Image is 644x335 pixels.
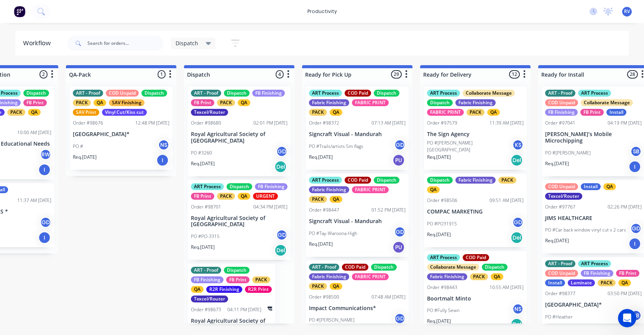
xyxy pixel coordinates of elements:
[598,279,616,286] div: PACK
[545,183,578,190] div: COD Unpaid
[309,294,339,301] div: Order #98500
[206,286,242,293] div: R2R Finishing
[545,109,578,116] div: FB Finishing
[606,109,626,116] div: Install
[16,141,138,156] button: Share it with us
[374,177,399,184] div: Dispatch
[424,174,527,247] div: DispatchFabric FinishingPACKQAOrder #9850609:51 AM [DATE]COMPAC MARKETINGPO #PO31915GDReq.[DATE]Del
[629,238,641,250] div: I
[191,244,215,251] p: Req. [DATE]
[427,140,512,153] p: PO #[PERSON_NAME][GEOGRAPHIC_DATA]
[16,130,138,138] h2: Have an idea or feature request?
[191,306,221,313] div: Order #98673
[253,120,287,126] div: 02:01 PM [DATE]
[608,120,642,126] div: 04:19 PM [DATE]
[309,99,349,106] div: Fabric Finishing
[352,186,389,193] div: FABRIC PRINT
[15,54,138,67] p: Hi [PERSON_NAME]
[511,232,523,244] div: Del
[191,318,272,331] p: Royal Agricultural Society of [GEOGRAPHIC_DATA]
[102,109,147,116] div: Vinyl Cut/Kiss cut
[224,90,250,97] div: Dispatch
[23,90,49,97] div: Dispatch
[132,12,146,26] div: Close
[73,154,97,161] p: Req. [DATE]
[427,296,524,302] p: Boortmalt Minto
[427,154,451,161] p: Req. [DATE]
[309,273,349,280] div: Fabric Finishing
[545,193,582,200] div: Texcel/Router
[568,279,595,286] div: Laminate
[191,99,214,106] div: FB Print
[545,270,578,277] div: COD Unpaid
[427,264,479,271] div: Collaborate Message
[253,204,287,210] div: 04:34 PM [DATE]
[309,283,327,290] div: PACK
[345,90,371,97] div: COD Paid
[191,183,224,190] div: ART Process
[38,164,51,176] div: I
[28,109,41,116] div: QA
[77,239,115,270] button: News
[545,260,575,267] div: ART - Proof
[135,120,169,126] div: 12:48 PM [DATE]
[371,120,406,126] div: 07:13 AM [DATE]
[374,90,399,97] div: Dispatch
[545,237,569,244] p: Req. [DATE]
[330,283,342,290] div: QA
[309,207,339,213] div: Order #98447
[255,183,287,190] div: FB Finishing
[23,39,54,48] div: Workflow
[16,186,124,194] div: Factory Weekly Updates - [DATE]
[427,209,524,215] p: COMPAC MARKETING
[427,109,464,116] div: FABRIC PRINT
[7,109,25,116] div: PACK
[14,6,25,17] img: Factory
[306,174,409,257] div: ART ProcessCOD PaidDispatchFabric FinishingFABRIC PRINTPACKQAOrder #9844701:52 PM [DATE]Signcraft...
[309,317,355,324] p: PO #[PERSON_NAME]
[427,186,440,193] div: QA
[238,99,250,106] div: QA
[427,231,451,238] p: Req. [DATE]
[141,90,167,97] div: Dispatch
[15,15,61,27] img: logo
[490,120,524,126] div: 11:39 AM [DATE]
[191,296,228,302] div: Texcel/Router
[545,302,642,308] p: [GEOGRAPHIC_DATA]*
[191,160,215,167] p: Req. [DATE]
[40,149,51,160] div: RW
[309,90,342,97] div: ART Process
[38,232,51,244] div: I
[191,267,221,274] div: ART - Proof
[115,239,153,270] button: Help
[73,99,91,106] div: PACK
[309,143,363,150] p: PO #Trails/artists 5m flags
[16,172,53,181] div: New feature
[73,109,99,116] div: SAV Print
[309,109,327,116] div: PACK
[491,273,503,280] div: QA
[106,90,139,97] div: COD Unpaid
[252,276,270,283] div: PACK
[393,241,405,253] div: PU
[309,264,339,271] div: ART - Proof
[309,218,406,225] p: Signcraft Visual - Mandurah
[156,154,169,166] div: I
[224,267,250,274] div: Dispatch
[427,307,460,314] p: PO #Fully Sewn
[427,220,457,227] p: PO #PO31915
[463,254,489,261] div: COD Paid
[38,239,77,270] button: Messages
[304,6,341,17] div: productivity
[94,99,106,106] div: QA
[482,264,508,271] div: Dispatch
[253,193,278,200] div: URGENT
[455,99,496,106] div: Fabric Finishing
[44,258,71,264] span: Messages
[545,90,575,97] div: ART - Proof
[191,286,204,293] div: QA
[427,284,457,291] div: Order #98443
[306,87,409,170] div: ART ProcessCOD PaidDispatchFabric FinishingFABRIC PRINTPACKQAOrder #9837207:13 AM [DATE]Signcraft...
[512,303,524,315] div: NS
[56,172,97,181] div: Improvement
